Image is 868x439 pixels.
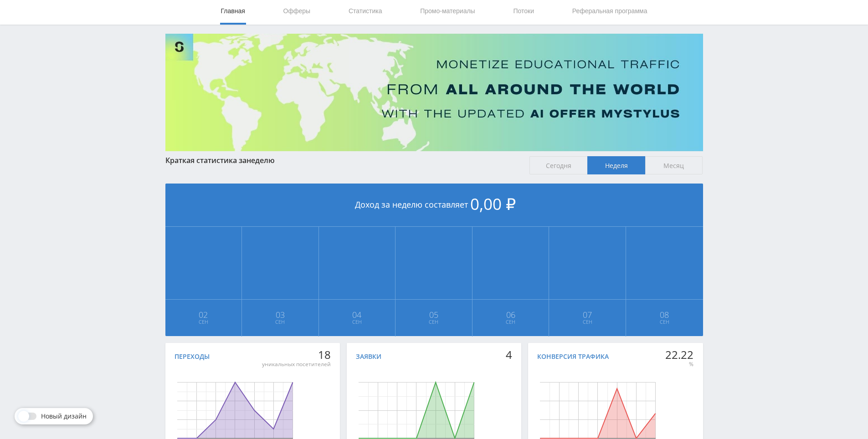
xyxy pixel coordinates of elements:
[165,156,521,164] div: Краткая статистика за
[166,311,241,318] span: 02
[396,318,472,326] span: Сен
[665,348,693,361] div: 22.22
[470,193,516,214] span: 0,00 ₽
[645,156,703,174] span: Месяц
[175,353,210,360] div: Переходы
[473,318,549,326] span: Сен
[537,353,609,360] div: Конверсия трафика
[166,318,241,326] span: Сен
[247,155,275,165] span: неделю
[242,318,318,326] span: Сен
[356,353,381,360] div: Заявки
[319,311,395,318] span: 04
[262,348,331,361] div: 18
[242,311,318,318] span: 03
[550,318,625,326] span: Сен
[396,311,472,318] span: 05
[319,318,395,326] span: Сен
[587,156,645,174] span: Неделя
[41,413,87,420] span: Новый дизайн
[550,311,625,318] span: 07
[627,311,703,318] span: 08
[165,34,703,151] img: Banner
[473,311,549,318] span: 06
[529,156,587,174] span: Сегодня
[665,361,693,368] div: %
[627,318,703,326] span: Сен
[262,361,331,368] div: уникальных посетителей
[165,184,703,227] div: Доход за неделю составляет
[506,348,512,361] div: 4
